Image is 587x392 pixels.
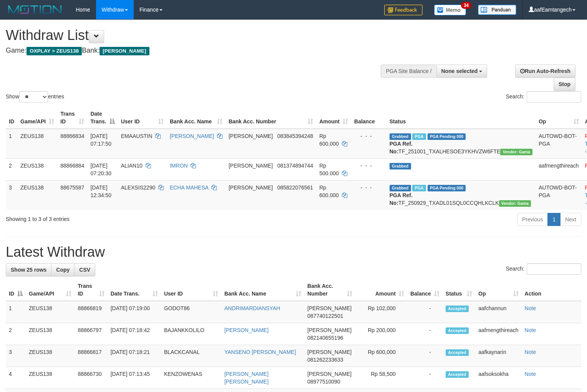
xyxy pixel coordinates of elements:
[428,133,466,140] span: PGA Pending
[229,163,273,169] span: [PERSON_NAME]
[6,4,64,15] img: MOTION_logo.png
[560,213,581,226] a: Next
[355,301,407,323] td: Rp 102,000
[90,163,111,176] span: [DATE] 07:20:30
[161,367,221,389] td: KENZOWENAS
[224,305,280,311] a: ANDRIMARDIANSYAH
[221,279,304,301] th: Bank Acc. Name: activate to sort column ascending
[355,367,407,389] td: Rp 58,500
[307,357,343,363] span: Copy 081262233633 to clipboard
[75,367,107,389] td: 88866730
[87,107,118,129] th: Date Trans.: activate to sort column descending
[161,279,221,301] th: User ID: activate to sort column ascending
[226,107,316,129] th: Bank Acc. Number: activate to sort column ascending
[515,65,575,78] a: Run Auto-Refresh
[434,5,466,15] img: Button%20Memo.svg
[319,133,339,147] span: Rp 600.000
[229,184,273,191] span: [PERSON_NAME]
[536,129,582,159] td: AUTOWD-BOT-PGA
[121,184,156,191] span: ALEXSIS2290
[75,301,107,323] td: 88866819
[6,244,581,260] h1: Latest Withdraw
[407,301,443,323] td: -
[536,158,582,180] td: aafmengthireach
[99,47,149,55] span: [PERSON_NAME]
[527,91,581,103] input: Search:
[6,345,26,367] td: 3
[6,323,26,345] td: 2
[90,184,111,198] span: [DATE] 12:34:50
[75,323,107,345] td: 88866797
[108,279,161,301] th: Date Trans.: activate to sort column ascending
[17,107,57,129] th: Game/API: activate to sort column ascending
[443,279,475,301] th: Status: activate to sort column ascending
[536,107,582,129] th: Op: activate to sort column ascending
[390,192,413,206] b: PGA Ref. No:
[56,267,70,273] span: Copy
[475,345,521,367] td: aafkaynarin
[167,107,226,129] th: Bank Acc. Name: activate to sort column ascending
[355,323,407,345] td: Rp 200,000
[499,200,531,207] span: Vendor URL: https://trx31.1velocity.biz
[307,379,340,385] span: Copy 08977510090 to clipboard
[307,305,352,311] span: [PERSON_NAME]
[60,184,84,191] span: 88675587
[506,263,581,275] label: Search:
[319,163,339,176] span: Rp 500.000
[229,133,273,139] span: [PERSON_NAME]
[26,367,75,389] td: ZEUS138
[6,107,17,129] th: ID
[90,133,111,147] span: [DATE] 07:17:50
[428,185,466,191] span: PGA Pending
[108,323,161,345] td: [DATE] 07:18:42
[304,279,355,301] th: Bank Acc. Number: activate to sort column ascending
[390,163,411,169] span: Grabbed
[475,279,521,301] th: Op: activate to sort column ascending
[478,5,516,15] img: panduan.png
[6,129,17,159] td: 1
[355,279,407,301] th: Amount: activate to sort column ascending
[390,141,413,154] b: PGA Ref. No:
[316,107,351,129] th: Amount: activate to sort column ascending
[536,180,582,210] td: AUTOWD-BOT-PGA
[525,349,536,355] a: Note
[79,267,90,273] span: CSV
[386,107,536,129] th: Status
[407,367,443,389] td: -
[27,47,82,55] span: OXPLAY > ZEUS138
[407,345,443,367] td: -
[500,149,532,155] span: Vendor URL: https://trx31.1velocity.biz
[386,180,536,210] td: TF_250929_TXADL01SQL0CCQHLKCLK
[436,65,488,78] button: None selected
[446,349,469,356] span: Accepted
[224,349,296,355] a: YANSENO [PERSON_NAME]
[441,68,478,74] span: None selected
[412,185,426,191] span: Marked by aafpengsreynich
[554,78,575,91] a: Stop
[161,301,221,323] td: GODOT86
[412,133,426,140] span: Marked by aafkaynarin
[26,323,75,345] td: ZEUS138
[108,367,161,389] td: [DATE] 07:13:45
[390,185,411,191] span: Grabbed
[277,163,313,169] span: Copy 081374894744 to clipboard
[381,65,436,78] div: PGA Site Balance /
[386,129,536,159] td: TF_251001_TXALHESOE3YKHVZW6FTE
[354,162,383,169] div: - - -
[527,263,581,275] input: Search:
[108,301,161,323] td: [DATE] 07:19:00
[6,301,26,323] td: 1
[354,184,383,191] div: - - -
[355,345,407,367] td: Rp 600,000
[351,107,386,129] th: Balance
[525,305,536,311] a: Note
[26,345,75,367] td: ZEUS138
[446,371,469,378] span: Accepted
[170,163,188,169] a: IMRON
[307,349,352,355] span: [PERSON_NAME]
[60,133,84,139] span: 88866834
[277,133,313,139] span: Copy 083845394248 to clipboard
[475,367,521,389] td: aafsoksokha
[121,163,143,169] span: ALIAN10
[6,212,239,223] div: Showing 1 to 3 of 3 entries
